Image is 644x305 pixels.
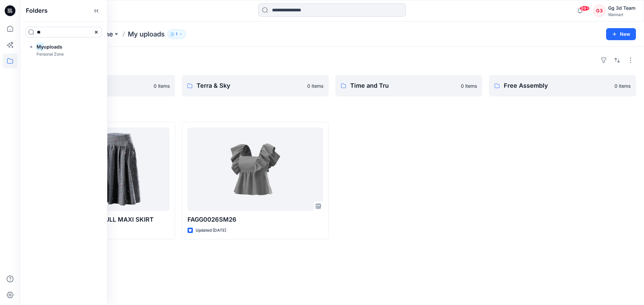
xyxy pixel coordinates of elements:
[196,227,226,234] p: Updated [DATE]
[307,82,323,89] p: 0 items
[187,215,323,224] p: FAGG0026SM26
[37,42,44,51] mark: My
[606,28,636,40] button: New
[461,82,477,89] p: 0 items
[167,29,186,39] button: 1
[580,6,590,11] span: 99+
[28,107,636,115] h4: Styles
[608,4,636,12] div: Gg 3d Team
[187,128,323,211] a: FAGG0026SM26
[608,12,636,17] div: Walmart
[614,82,631,89] p: 0 items
[128,29,165,39] p: My uploads
[176,30,177,38] p: 1
[44,44,62,50] span: uploads
[593,5,605,17] div: G3
[350,81,457,90] p: Time and Tru
[197,81,303,90] p: Terra & Sky
[154,82,170,89] p: 0 items
[335,75,482,96] a: Time and Tru0 items
[182,75,329,96] a: Terra & Sky0 items
[489,75,636,96] a: Free Assembly0 items
[504,81,610,90] p: Free Assembly
[37,51,64,58] p: Personal Zone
